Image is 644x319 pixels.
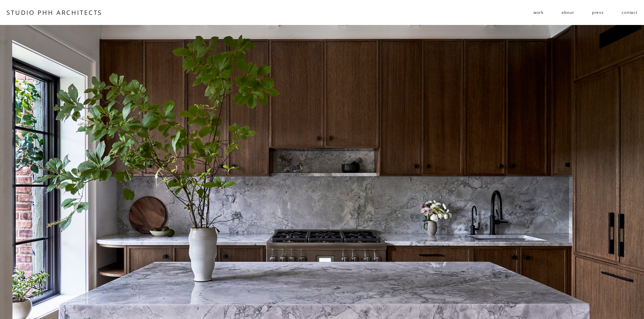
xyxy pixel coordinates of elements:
a: press [592,7,604,18]
a: folder dropdown [533,7,544,18]
a: contact [622,7,638,18]
a: about [562,7,574,18]
span: work [533,7,544,17]
a: STUDIO PHH ARCHITECTS [6,8,102,17]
